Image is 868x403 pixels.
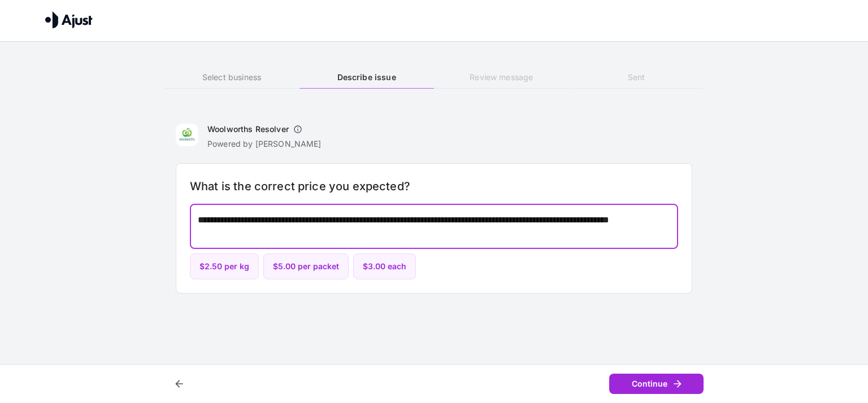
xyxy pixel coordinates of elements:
[190,177,678,195] h6: What is the correct price you expected?
[207,124,289,135] h6: Woolworths Resolver
[176,124,198,146] img: Woolworths
[353,253,416,280] button: $3.00 each
[300,71,434,84] h6: Describe issue
[569,71,704,84] h6: Sent
[434,71,568,84] h6: Review message
[45,11,93,28] img: Ajust
[263,253,349,280] button: $5.00 per packet
[164,71,299,84] h6: Select business
[207,138,322,150] p: Powered by [PERSON_NAME]
[190,253,259,280] button: $2.50 per kg
[609,374,704,395] button: Continue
